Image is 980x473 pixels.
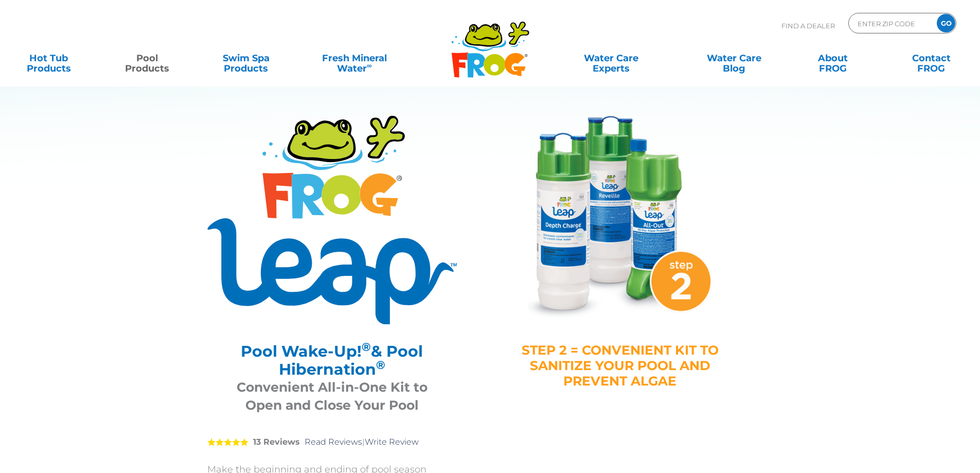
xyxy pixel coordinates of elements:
[376,358,385,372] sup: ®
[109,48,186,68] a: PoolProducts
[207,438,248,446] span: 5
[365,437,419,447] a: Write Review
[208,48,284,68] a: Swim SpaProducts
[220,342,444,378] h2: Pool Wake-Up! & Pool Hibernation
[253,437,300,447] strong: 13 Reviews
[521,342,719,389] h4: STEP 2 = CONVENIENT KIT TO SANITIZE YOUR POOL AND PREVENT ALGAE
[362,340,371,354] sup: ®
[794,48,871,68] a: AboutFROG
[207,422,457,462] div: |
[937,14,955,32] input: GO
[696,48,772,68] a: Water CareBlog
[305,437,362,447] a: Read Reviews
[781,13,835,39] p: Find A Dealer
[857,16,926,31] input: Zip Code Form
[549,48,673,68] a: Water CareExperts
[893,48,970,68] a: ContactFROG
[207,116,457,324] img: Product Logo
[220,378,444,414] h3: Convenient All-in-One Kit to Open and Close Your Pool
[367,61,372,69] sup: ∞
[306,48,402,68] a: Fresh MineralWater∞
[10,48,87,68] a: Hot TubProducts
